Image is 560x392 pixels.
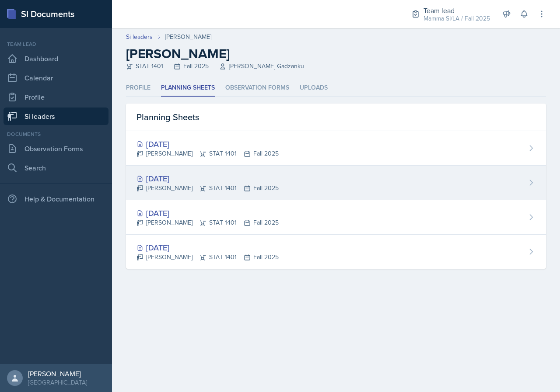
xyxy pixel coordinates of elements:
[136,138,279,150] div: [DATE]
[126,46,546,62] h2: [PERSON_NAME]
[3,50,108,67] a: Dashboard
[136,253,279,262] div: [PERSON_NAME] STAT 1401 Fall 2025
[3,190,108,208] div: Help & Documentation
[126,32,153,42] a: Si leaders
[126,80,150,97] li: Profile
[300,80,328,97] li: Uploads
[3,69,108,87] a: Calendar
[28,369,87,378] div: [PERSON_NAME]
[28,378,87,387] div: [GEOGRAPHIC_DATA]
[136,242,279,253] div: [DATE]
[225,80,289,97] li: Observation Forms
[3,108,108,125] a: Si leaders
[136,149,279,158] div: [PERSON_NAME] STAT 1401 Fall 2025
[161,80,215,97] li: Planning Sheets
[3,159,108,177] a: Search
[126,104,546,131] div: Planning Sheets
[126,131,546,166] a: [DATE] [PERSON_NAME]STAT 1401Fall 2025
[423,5,490,16] div: Team lead
[126,200,546,235] a: [DATE] [PERSON_NAME]STAT 1401Fall 2025
[136,207,279,219] div: [DATE]
[423,14,490,23] div: Mamma SI/LA / Fall 2025
[3,130,108,138] div: Documents
[126,166,546,200] a: [DATE] [PERSON_NAME]STAT 1401Fall 2025
[3,140,108,157] a: Observation Forms
[136,173,279,184] div: [DATE]
[165,32,211,42] div: [PERSON_NAME]
[136,184,279,193] div: [PERSON_NAME] STAT 1401 Fall 2025
[126,235,546,269] a: [DATE] [PERSON_NAME]STAT 1401Fall 2025
[126,62,546,71] div: STAT 1401 Fall 2025 [PERSON_NAME] Gadzanku
[3,88,108,106] a: Profile
[3,40,108,48] div: Team lead
[136,218,279,227] div: [PERSON_NAME] STAT 1401 Fall 2025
